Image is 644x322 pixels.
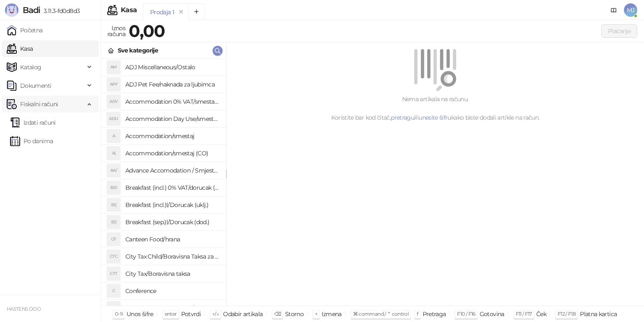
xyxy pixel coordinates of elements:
[391,114,414,121] a: pretragu
[353,311,409,317] span: ⌘ command / ⌃ control
[107,129,120,143] div: A
[125,78,219,91] h4: ADJ Pet Fee/naknada za ljubimca
[125,112,219,126] h4: Accommodation Day Use/smestaj dnevni boravak
[624,3,637,17] span: MJ
[107,215,120,229] div: B((
[118,46,158,55] div: Sve kategorije
[40,7,80,15] span: 3.11.3-fd0d8d3
[423,309,446,319] div: Pretraga
[125,215,219,229] h4: Breakfast (sep.)l/Dorucak (dod.)
[558,311,576,317] span: F12 / F18
[7,40,33,57] a: Kasa
[101,59,226,306] div: grid
[418,114,451,121] a: unesite šifru
[106,23,127,39] div: Iznos računa
[107,60,120,74] div: AM
[23,5,40,15] span: Badi
[20,59,42,76] span: Katalog
[107,284,120,298] div: C
[125,198,219,212] h4: Breakfast (incl.)l/Dorucak (uklj.)
[115,311,122,317] span: 0-9
[125,250,219,263] h4: City Tax Child/Boravisna Taksa za decu
[285,309,304,319] div: Storno
[181,309,201,319] div: Potvrdi
[107,301,120,315] div: CBB
[125,301,219,315] h4: Conference Bre Banquet/dor. banket
[125,267,219,280] h4: City Tax/Boravisna taksa
[212,311,219,317] span: ↑/↓
[601,24,637,38] button: Plaćanje
[125,129,219,143] h4: Accommodation/smestaj
[236,94,634,122] div: Nema artikala na računu. Koristite bar kod čitač, ili kako biste dodali artikle na račun.
[107,112,120,126] div: ADU
[20,77,51,94] span: Dokumenti
[125,164,219,177] h4: Advance Accomodation / Smjestaj Avans
[274,311,281,317] span: ⌫
[107,233,120,246] div: CF
[10,133,53,149] a: Po danima
[107,147,120,160] div: A(
[107,164,120,177] div: AA/
[150,8,174,17] div: Prodaja 1
[536,309,546,319] div: Ček
[107,250,120,263] div: CTC
[121,7,137,13] div: Kasa
[580,309,617,319] div: Platna kartica
[165,311,177,317] span: enter
[10,114,56,131] a: Izdati računi
[129,21,165,41] strong: 0,00
[176,8,187,16] button: remove
[607,3,621,17] a: Dokumentacija
[315,311,317,317] span: +
[107,267,120,280] div: CTT
[125,95,219,108] h4: Accommodation 0% VAT/smestaj 0% PDV
[480,309,504,319] div: Gotovina
[127,309,153,319] div: Unos šifre
[125,60,219,74] h4: ADJ Miscellaneous/Ostalo
[7,22,43,39] a: Početna
[457,311,475,317] span: F10 / F16
[516,311,532,317] span: F11 / F17
[417,311,418,317] span: f
[7,306,41,312] small: HASTENS DOO
[223,309,262,319] div: Odabir artikala
[322,309,341,319] div: Izmena
[125,284,219,298] h4: Conference
[125,147,219,160] h4: Accommodation/smestaj (CO)
[188,3,205,20] button: Add tab
[125,181,219,194] h4: Breakfast (incl.) 0% VAT/dorucak (uklj.) 0% PDV
[107,95,120,108] div: A0V
[125,233,219,246] h4: Canteen Food/hrana
[107,181,120,194] div: B(0
[5,3,18,17] img: Logo
[107,198,120,212] div: B((
[107,78,120,91] div: APF
[20,96,58,113] span: Fiskalni računi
